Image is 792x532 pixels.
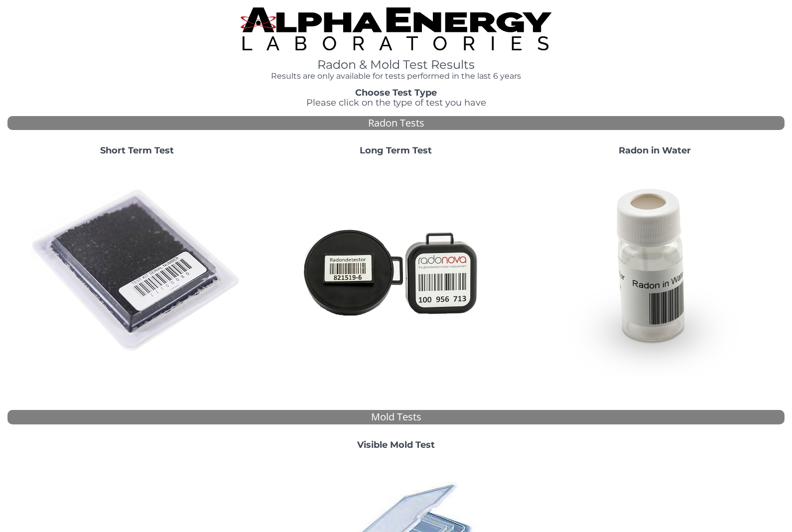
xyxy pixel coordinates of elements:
[548,164,762,378] img: RadoninWater.jpg
[7,410,785,424] div: Mold Tests
[289,164,503,378] img: Radtrak2vsRadtrak3.jpg
[241,72,551,81] h4: Results are only available for tests performed in the last 6 years
[619,145,691,156] strong: Radon in Water
[357,439,435,450] strong: Visible Mold Test
[360,145,432,156] strong: Long Term Test
[306,97,486,108] span: Please click on the type of test you have
[100,145,174,156] strong: Short Term Test
[30,164,244,378] img: ShortTerm.jpg
[7,116,785,131] div: Radon Tests
[241,58,551,71] h1: Radon & Mold Test Results
[355,87,437,98] strong: Choose Test Type
[241,7,551,50] img: TightCrop.jpg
